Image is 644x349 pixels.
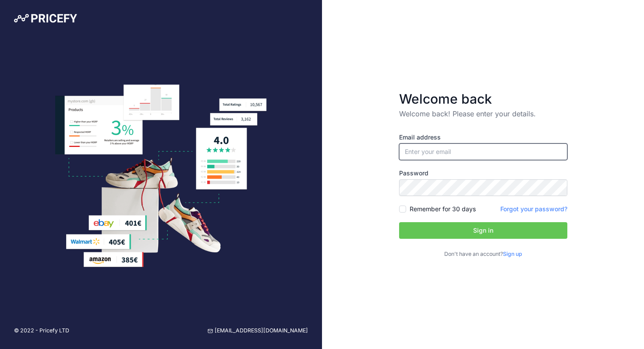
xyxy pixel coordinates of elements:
[500,205,567,213] a: Forgot your password?
[399,143,567,160] input: Enter your email
[208,327,308,335] a: [EMAIL_ADDRESS][DOMAIN_NAME]
[410,205,476,213] label: Remember for 30 days
[399,108,567,119] p: Welcome back! Please enter your details.
[399,222,567,239] button: Sign in
[14,14,77,23] img: Pricefy
[14,327,69,335] p: © 2022 - Pricefy LTD
[399,169,567,178] label: Password
[399,133,567,142] label: Email address
[399,91,567,107] h3: Welcome back
[503,251,522,257] a: Sign up
[399,250,567,258] p: Don't have an account?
